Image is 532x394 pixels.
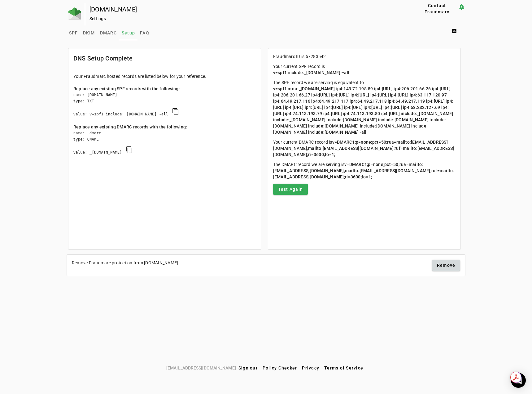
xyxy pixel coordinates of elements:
[68,7,81,20] img: Fraudmarc Logo
[302,365,319,370] span: Privacy
[273,139,456,158] p: Your current DMARC record is
[73,124,256,130] div: Replace any existing DMARC records with the following:
[83,31,95,35] span: DKIM
[260,362,300,374] button: Policy Checker
[418,2,456,15] span: Contact Fraudmarc
[73,86,256,92] div: Replace any existing SPF records with the following:
[238,365,258,370] span: Sign out
[73,53,133,63] mat-card-title: DNS Setup Complete
[458,3,465,11] mat-icon: notification_important
[73,130,256,162] div: name: _dmarc type: CNAME value: _[DOMAIN_NAME]
[73,73,256,79] div: Your Fraudmarc hosted records are listed below for your reference.
[273,63,456,76] p: Your current SPF record is
[140,31,149,35] span: FAQ
[273,53,456,60] p: Fraudmarc ID is 57283542
[273,79,456,135] p: The SPF record we are serving is equivalent to
[166,365,236,371] span: [EMAIL_ADDRESS][DOMAIN_NAME]
[273,70,350,75] span: v=spf1 include:_[DOMAIN_NAME] ~all
[437,262,456,268] span: Remove
[119,25,137,40] a: Setup
[89,6,396,12] div: [DOMAIN_NAME]
[432,260,460,271] button: Remove
[273,162,454,179] span: v=DMARC1;p=none;pct=50;rua=mailto:[EMAIL_ADDRESS][DOMAIN_NAME],mailto:[EMAIL_ADDRESS][DOMAIN_NAME...
[81,25,98,40] a: DKIM
[324,365,363,370] span: Terms of Service
[278,186,303,192] span: Test Again
[273,86,454,135] span: v=spf1 mx a:_[DOMAIN_NAME] ip4:149.72.198.89 ip4:[URL] ip4:206.201.66.26 ip4:[URL] ip4:206.201.66...
[89,16,396,22] div: Settings
[273,161,456,180] p: The DMARC record we are serving is
[322,362,366,374] button: Terms of Service
[263,365,297,370] span: Policy Checker
[122,142,137,157] button: copy DMARC
[416,3,458,14] button: Contact Fraudmarc
[273,184,308,195] button: Test Again
[98,25,119,40] a: DMARC
[69,31,78,35] span: SPF
[72,260,178,266] div: Remove Fraudmarc protection from [DOMAIN_NAME]
[168,104,183,119] button: copy SPF
[236,362,260,374] button: Sign out
[299,362,322,374] button: Privacy
[137,25,152,40] a: FAQ
[100,31,117,35] span: DMARC
[73,92,256,124] div: name: [DOMAIN_NAME] type: TXT value: v=spf1 include:_[DOMAIN_NAME] ~all
[67,25,81,40] a: SPF
[122,31,135,35] span: Setup
[273,140,454,157] span: v=DMARC1;p=none;pct=50;rua=mailto:[EMAIL_ADDRESS][DOMAIN_NAME],mailto:[EMAIL_ADDRESS][DOMAIN_NAME...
